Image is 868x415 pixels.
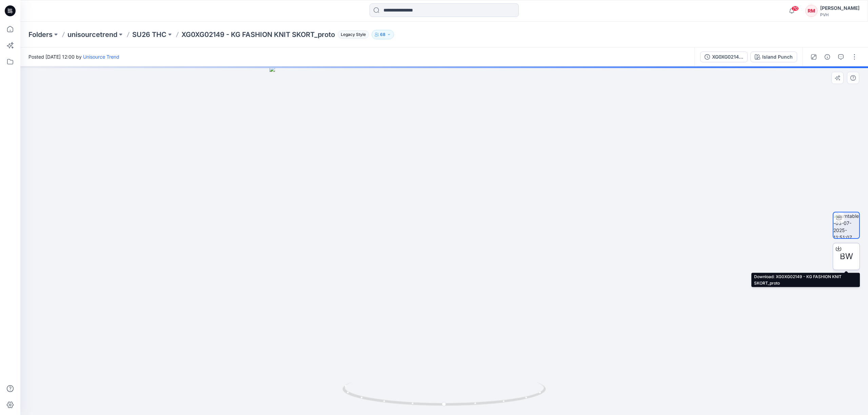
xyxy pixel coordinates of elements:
button: Details [822,51,833,62]
p: XG0XG02149 - KG FASHION KNIT SKORT_proto [181,30,335,39]
p: 68 [380,31,386,38]
div: XG0XG02149 - KG FASHION KNIT SKORT_proto [712,53,743,61]
div: Island Punch [762,53,793,61]
button: Legacy Style [335,30,369,39]
img: turntable-03-07-2025-11:51:07 [833,212,859,238]
span: Legacy Style [338,30,369,39]
span: BW [840,250,853,263]
a: unisourcetrend [67,30,117,39]
a: Unisource Trend [83,54,119,60]
a: SU26 THC [132,30,166,39]
div: PVH [820,12,860,17]
button: Island Punch [750,51,797,62]
div: RM [805,5,817,17]
button: XG0XG02149 - KG FASHION KNIT SKORT_proto [700,51,748,62]
div: [PERSON_NAME] [820,4,860,12]
span: Posted [DATE] 12:00 by [28,53,119,60]
button: 68 [372,30,394,39]
a: Folders [28,30,53,39]
span: 70 [791,6,799,11]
